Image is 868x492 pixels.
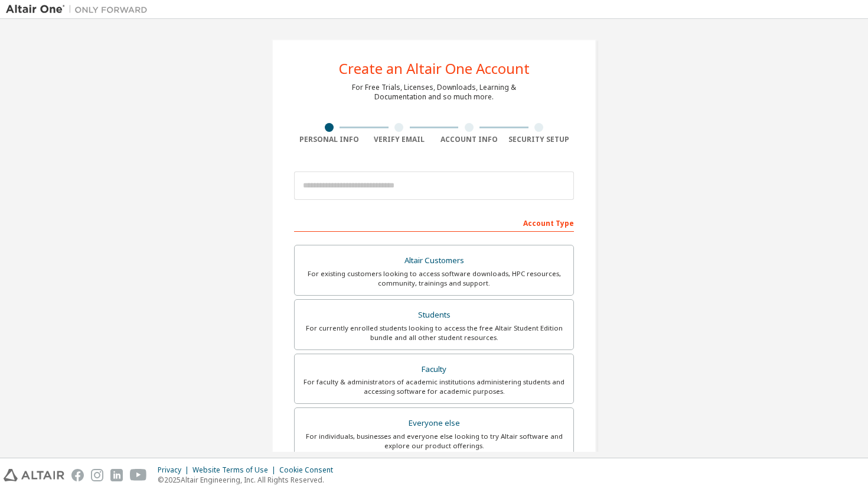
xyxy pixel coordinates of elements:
div: Altair Customers [302,253,566,269]
div: Privacy [158,465,192,475]
img: Altair One [6,4,154,15]
div: Cookie Consent [279,465,340,475]
div: For Free Trials, Licenses, Downloads, Learning & Documentation and so much more. [352,83,516,102]
img: instagram.svg [91,469,103,481]
div: For currently enrolled students looking to access the free Altair Student Edition bundle and all ... [302,323,566,342]
div: Create an Altair One Account [339,61,530,76]
img: altair_logo.svg [4,469,64,481]
div: Website Terms of Use [192,465,279,475]
div: Account Type [294,213,574,232]
div: For faculty & administrators of academic institutions administering students and accessing softwa... [302,377,566,396]
img: linkedin.svg [110,469,123,481]
div: For individuals, businesses and everyone else looking to try Altair software and explore our prod... [302,432,566,451]
img: youtube.svg [130,469,147,481]
div: Everyone else [302,415,566,432]
img: facebook.svg [71,469,84,481]
div: Faculty [302,361,566,378]
div: Security Setup [504,135,575,144]
div: Personal Info [294,135,364,144]
div: Account Info [434,135,504,144]
div: For existing customers looking to access software downloads, HPC resources, community, trainings ... [302,269,566,288]
div: Verify Email [364,135,435,144]
p: © 2025 Altair Engineering, Inc. All Rights Reserved. [158,475,340,485]
div: Students [302,307,566,323]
